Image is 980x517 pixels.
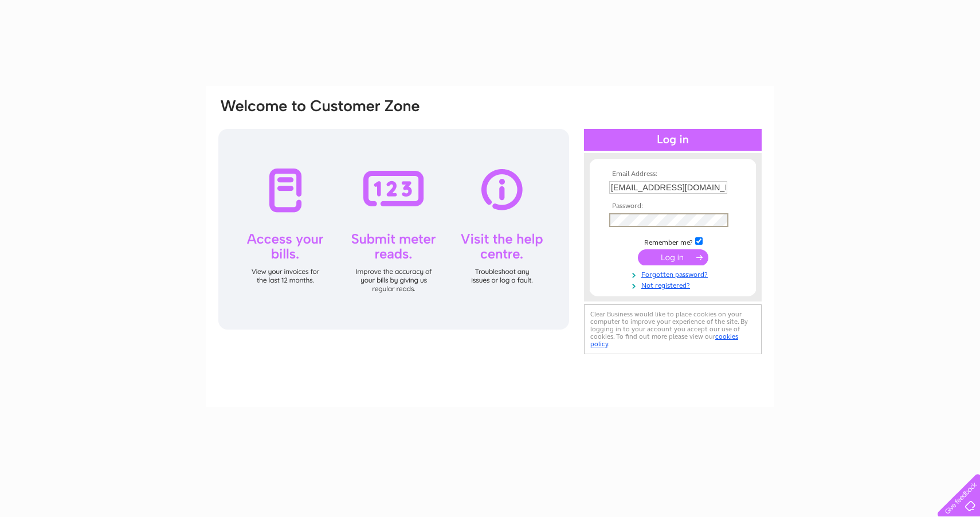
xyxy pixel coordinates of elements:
a: Forgotten password? [609,268,739,279]
input: Submit [638,249,708,265]
a: cookies policy [590,332,738,348]
th: Password: [606,202,739,210]
div: Clear Business would like to place cookies on your computer to improve your experience of the sit... [584,304,762,354]
td: Remember me? [606,236,739,247]
th: Email Address: [606,170,739,178]
a: Not registered? [609,279,739,290]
